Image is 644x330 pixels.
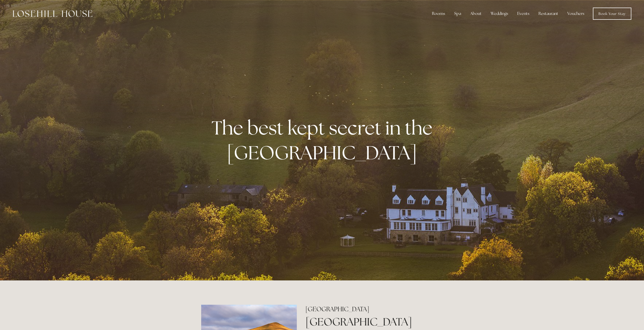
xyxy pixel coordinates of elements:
[212,115,437,165] strong: The best kept secret in the [GEOGRAPHIC_DATA]
[593,8,631,20] a: Book Your Stay
[513,9,533,19] div: Events
[305,314,443,329] h1: [GEOGRAPHIC_DATA]
[534,9,562,19] div: Restaurant
[450,9,465,19] div: Spa
[305,305,443,314] h2: [GEOGRAPHIC_DATA]
[487,9,512,19] div: Weddings
[563,9,588,19] a: Vouchers
[13,10,92,17] img: Losehill House
[466,9,486,19] div: About
[428,9,449,19] div: Rooms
